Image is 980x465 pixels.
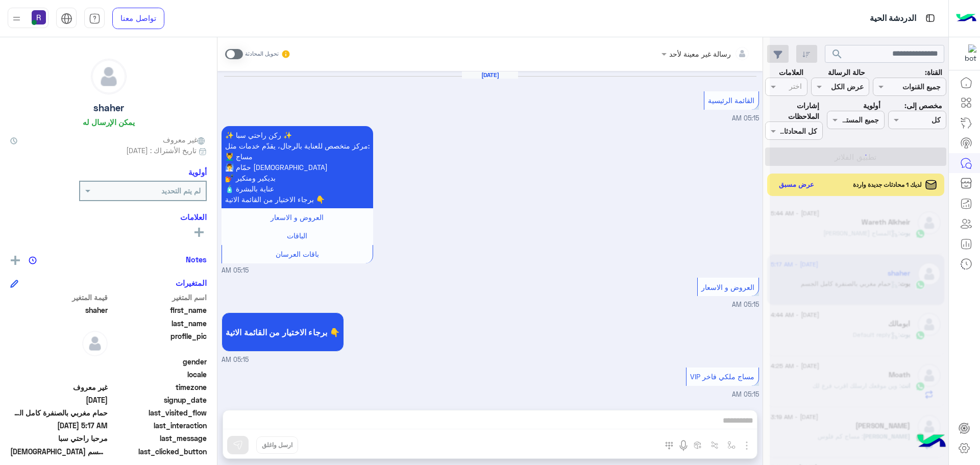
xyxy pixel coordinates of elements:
[186,255,207,264] h6: Notes
[10,305,108,315] span: shaher
[110,369,207,380] span: locale
[245,50,279,58] small: تحويل المحادثة
[110,407,207,418] span: last_visited_flow
[163,134,207,145] span: غير معروف
[850,146,868,164] div: loading...
[10,446,108,457] span: مغربي بالصنفرة للجسم
[91,59,126,94] img: defaultAdmin.png
[82,331,108,356] img: defaultAdmin.png
[924,12,937,25] img: tab
[89,13,101,25] img: tab
[10,395,108,405] span: 2025-09-04T02:13:34.173Z
[10,12,23,25] img: profile
[32,10,46,25] img: userImage
[110,331,207,354] span: profile_pic
[708,96,754,105] span: القائمة الرئيسية
[956,8,976,29] img: Logo
[287,231,307,240] span: الباقات
[276,250,319,258] span: باقات العرسان
[10,356,108,367] span: null
[222,355,249,365] span: 05:15 AM
[870,12,916,26] p: الدردشة الحية
[176,278,207,287] h6: المتغيرات
[110,395,207,405] span: signup_date
[93,102,124,114] h5: shaher
[226,327,340,337] span: برجاء الاختيار من القائمة الاتية 👇
[10,369,108,380] span: null
[222,126,373,208] p: 4/9/2025, 5:15 AM
[10,433,108,444] span: مرحبا راحتي سبا
[61,13,72,25] img: tab
[462,71,518,79] h6: [DATE]
[914,424,949,460] img: hulul-logo.png
[10,382,108,393] span: غير معروف
[222,266,249,276] span: 05:15 AM
[110,356,207,367] span: gender
[110,305,207,315] span: first_name
[256,436,298,454] button: ارسل واغلق
[112,8,164,29] a: تواصل معنا
[690,372,754,381] span: مساج ملكي فاخر VIP
[188,167,207,177] h6: أولوية
[84,8,105,29] a: tab
[958,44,976,63] img: 322853014244696
[11,256,20,265] img: add
[765,100,819,122] label: إشارات الملاحظات
[10,420,108,431] span: 2025-09-04T02:17:43.324Z
[765,148,946,166] button: تطبيق الفلاتر
[110,433,207,444] span: last_message
[10,212,207,222] h6: العلامات
[110,292,207,303] span: اسم المتغير
[110,382,207,393] span: timezone
[110,318,207,329] span: last_name
[29,256,37,264] img: notes
[271,213,324,222] span: العروض و الاسعار
[110,446,207,457] span: last_clicked_button
[732,301,759,308] span: 05:15 AM
[10,292,108,303] span: قيمة المتغير
[701,283,754,291] span: العروض و الاسعار
[732,114,759,122] span: 05:15 AM
[126,145,197,156] span: تاريخ الأشتراك : [DATE]
[110,420,207,431] span: last_interaction
[789,81,803,94] div: اختر
[83,117,135,127] h6: يمكن الإرسال له
[10,407,108,418] span: حمام مغربي بالصنفرة كامل الجسم
[732,390,759,398] span: 05:15 AM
